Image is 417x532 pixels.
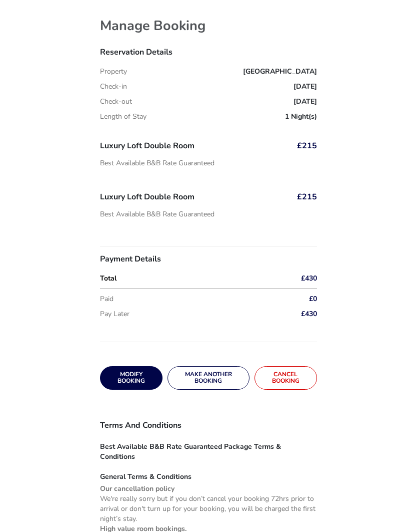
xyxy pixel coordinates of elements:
[100,255,317,271] h3: Payment Details
[100,160,214,167] p: Best Available B&B Rate Guaranteed
[100,211,214,218] p: Best Available B&B Rate Guaranteed
[100,17,205,36] h1: Manage Booking
[100,434,317,464] h4: Best Available B&B Rate Guaranteed Package Terms & Conditions
[265,371,306,384] span: Cancel booking
[285,113,317,120] span: 1 Night(s)
[297,193,317,201] span: £215
[100,464,317,484] h4: General Terms & Conditions
[100,83,127,90] p: Check-in
[100,193,214,209] h3: Luxury Loft Double Room
[110,371,152,384] span: Modify Booking
[243,68,317,75] span: [GEOGRAPHIC_DATA]
[100,142,214,158] h3: Luxury Loft Double Room
[100,420,317,434] h3: Terms and Conditions
[100,113,146,120] p: Length of Stay
[100,366,162,390] button: Modify Booking
[100,296,273,303] p: Paid
[297,142,317,150] span: £215
[100,484,174,493] strong: Our cancellation policy
[167,366,249,390] button: Make another booking
[293,83,317,90] span: [DATE]
[100,48,317,64] h3: Reservation Details
[301,311,317,318] span: £430
[100,68,127,75] p: Property
[100,311,273,318] p: Pay Later
[293,98,317,105] span: [DATE]
[254,366,317,390] button: Cancel booking
[309,296,317,303] span: £0
[100,494,317,524] p: We're really sorry but if you don’t cancel your booking 72hrs prior to arrival or don't turn up f...
[301,275,317,282] span: £430
[178,371,239,384] span: Make another booking
[100,98,132,105] p: Check-out
[100,275,273,282] p: Total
